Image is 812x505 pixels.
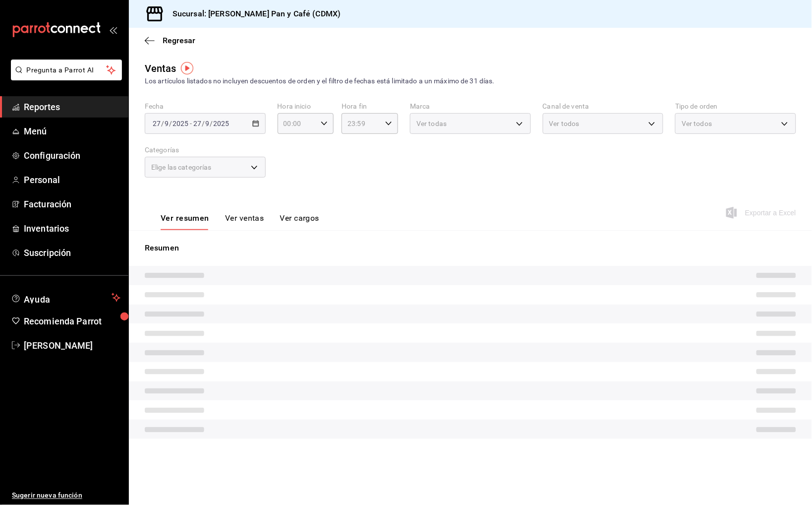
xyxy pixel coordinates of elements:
[410,103,531,110] label: Marca
[190,120,192,127] span: -
[109,26,117,34] button: open_drawer_menu
[193,120,202,127] input: --
[682,119,712,128] span: Ver todos
[151,162,212,172] span: Elige las categorías
[225,213,264,230] button: Ver ventas
[24,125,120,138] span: Menú
[24,292,108,304] span: Ayuda
[145,76,796,86] div: Los artículos listados no incluyen descuentos de orden y el filtro de fechas está limitado a un m...
[181,62,193,74] img: Tooltip marker
[213,120,230,127] input: ----
[24,149,120,162] span: Configuración
[145,242,796,254] p: Resumen
[165,8,341,20] h3: Sucursal: [PERSON_NAME] Pan y Café (CDMX)
[172,120,189,127] input: ----
[169,120,172,127] span: /
[675,103,796,110] label: Tipo de orden
[145,147,266,154] label: Categorías
[145,103,266,110] label: Fecha
[7,72,122,82] a: Pregunta a Parrot AI
[202,120,205,127] span: /
[342,103,398,110] label: Hora fin
[210,120,213,127] span: /
[27,65,107,75] span: Pregunta a Parrot AI
[280,213,320,230] button: Ver cargos
[164,120,169,127] input: --
[11,60,122,80] button: Pregunta a Parrot AI
[12,491,120,501] span: Sugerir nueva función
[543,103,664,110] label: Canal de venta
[24,100,120,114] span: Reportes
[24,197,120,211] span: Facturación
[24,339,120,352] span: [PERSON_NAME]
[152,120,161,127] input: --
[161,120,164,127] span: /
[145,61,176,76] div: Ventas
[416,119,447,128] span: Ver todas
[24,315,120,328] span: Recomienda Parrot
[549,119,580,128] span: Ver todos
[161,213,209,230] button: Ver resumen
[24,173,120,187] span: Personal
[161,213,319,230] div: navigation tabs
[205,120,210,127] input: --
[163,36,195,45] span: Regresar
[278,103,334,110] label: Hora inicio
[145,36,195,45] button: Regresar
[24,222,120,235] span: Inventarios
[24,246,120,259] span: Suscripción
